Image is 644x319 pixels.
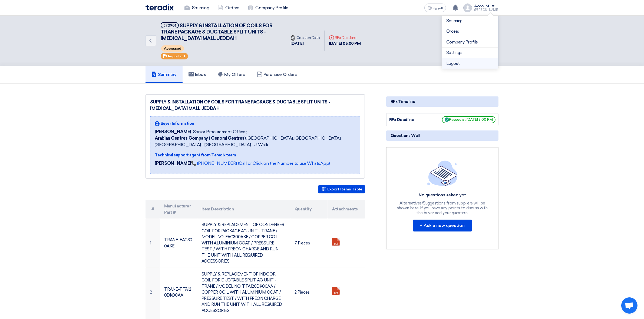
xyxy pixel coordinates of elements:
a: AlYasmin_Mall_Defective_Coils_1755598814706.pdf [332,238,375,270]
td: SUPPLY & REPLACEMENT OF INDOOR COIL FOR DUCTABLE SPLIT AC UNIT - TRANE / MODEL NO. TTA120DK00AA /... [197,268,290,317]
span: Questions Wall [391,133,420,139]
div: RFx Deadline [389,117,430,123]
td: SUPPLY & REPLACEMENT OF CONDENSER COIL FOR PACKAGE AC UNIT - TRANE / MODEL NO. EAC300AKE / COPPER... [197,219,290,268]
th: # [146,200,160,219]
a: Settings [446,50,494,56]
a: Open chat [621,297,638,314]
button: العربية [424,4,446,12]
span: [PERSON_NAME] [155,129,191,135]
a: 📞 [PHONE_NUMBER] (Call or Click on the Number to use WhatsApp) [191,161,330,166]
a: Company Profile [446,39,494,45]
th: Quantity [290,200,328,219]
div: Creation Date [290,35,320,41]
a: Purchase Orders [251,66,303,83]
a: Inbox [183,66,212,83]
span: العربية [433,6,443,10]
div: [PERSON_NAME] [474,8,498,11]
div: No questions asked yet [397,192,488,198]
td: 2 Pieces [290,268,328,317]
b: Arabian Centres Company ( Cenomi Centres), [155,136,247,141]
div: RFx Deadline [329,35,361,41]
span: SUPPLY & INSTALLATION OF COILS FOR TRANE PACKAGE & DUCTABLE SPLIT UNITS - [MEDICAL_DATA] MALL JEDDAH [161,23,272,41]
div: SUPPLY & INSTALLATION OF COILS FOR TRANE PACKAGE & DUCTABLE SPLIT UNITS - [MEDICAL_DATA] MALL JEDDAH [150,99,360,112]
h5: Purchase Orders [257,72,297,77]
th: Item Description [197,200,290,219]
h5: Inbox [189,72,206,77]
img: Teradix logo [146,4,174,11]
span: Buyer Information [161,121,194,126]
th: Attachments [328,200,365,219]
div: [DATE] 05:00 PM [329,41,361,47]
strong: [PERSON_NAME] [155,161,191,166]
span: Passed at [DATE] 5:00 PM [442,116,496,123]
td: 7 Pieces [290,219,328,268]
a: Summary [146,66,183,83]
button: Export Items Table [318,185,365,193]
div: Technical support agent from Teradix team [155,152,356,158]
div: Account [474,4,490,9]
a: Orders [213,2,243,14]
span: [GEOGRAPHIC_DATA], [GEOGRAPHIC_DATA] ,[GEOGRAPHIC_DATA] - [GEOGRAPHIC_DATA]- U-Walk [155,135,356,148]
img: profile_test.png [463,4,472,12]
a: Orders [446,28,494,35]
div: RFx Timeline [386,96,498,107]
a: Company Profile [243,2,293,14]
img: empty_state_list.svg [427,160,458,186]
div: Alternatives/Suggestions from suppliers will be shown here, If you have any points to discuss wit... [397,201,488,215]
td: 1 [146,219,160,268]
td: TRANE-TTA120DK00AA [160,268,197,317]
span: Accessed [161,45,184,52]
li: Logout [442,58,498,69]
div: #70901 [163,24,176,27]
a: Sourcing [180,2,213,14]
h5: My Offers [218,72,245,77]
button: + Ask a new question [413,220,472,231]
h5: Summary [151,72,177,77]
td: TRANE-EAC300AKE [160,219,197,268]
a: My Offers [212,66,251,83]
span: Important [168,54,185,58]
div: [DATE] [290,41,320,47]
td: 2 [146,268,160,317]
h5: SUPPLY & INSTALLATION OF COILS FOR TRANE PACKAGE & DUCTABLE SPLIT UNITS - YASMIN MALL JEDDAH [161,22,280,42]
th: Manufacturer Part # [160,200,197,219]
a: Sourcing [446,18,494,24]
span: Senior Procurement Officer, [193,129,247,135]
